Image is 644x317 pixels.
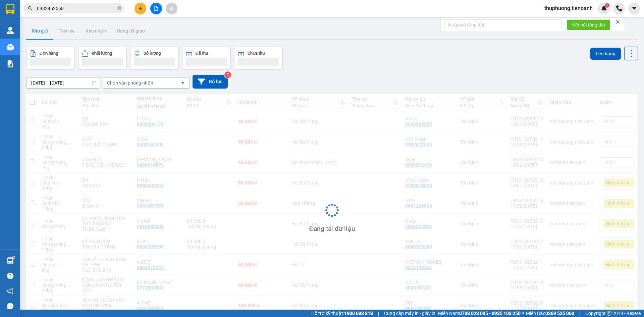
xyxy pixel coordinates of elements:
[135,3,146,14] button: plus
[117,5,121,12] span: close-circle
[7,288,13,294] span: notification
[605,3,609,8] sup: 1
[180,80,185,86] svg: open
[579,310,580,317] span: |
[311,310,373,317] span: Hỗ trợ kỹ thuật:
[7,257,14,264] img: warehouse-icon
[459,311,521,316] strong: 0708 023 035 - 0935 103 250
[78,47,127,70] button: Khối lượng
[138,6,143,11] span: plus
[7,44,14,51] img: warehouse-icon
[607,311,611,316] span: copyright
[438,310,521,317] span: Miền Nam
[572,21,605,29] span: Kết nối tổng đài
[26,77,100,88] input: Select a date range.
[590,48,621,60] button: Lên hàng
[601,5,607,11] img: icon-new-feature
[378,310,379,317] span: |
[522,312,524,315] span: ⚪️
[28,6,33,11] span: search
[628,3,640,14] button: caret-down
[545,311,574,316] strong: 0369 525 060
[13,256,15,258] sup: 1
[40,51,58,56] div: Đơn hàng
[182,47,231,70] button: Đã thu
[615,19,620,24] span: close
[384,310,436,317] span: Cung cấp máy in - giấy in:
[150,3,162,14] button: file-add
[248,51,265,56] div: Chưa thu
[26,47,75,70] button: Đơn hàng
[6,4,14,14] img: logo-vxr
[7,27,14,34] img: warehouse-icon
[631,5,637,11] span: caret-down
[130,47,179,70] button: Số lượng
[7,273,13,279] span: question-circle
[53,23,80,39] button: Trên xe
[196,51,208,56] div: Đã thu
[26,23,53,39] button: Kho gửi
[193,75,228,89] button: Bộ lọc
[606,3,608,8] span: 1
[92,51,112,56] div: Khối lượng
[7,60,14,67] img: solution-icon
[567,19,610,30] button: Kết nối tổng đài
[166,3,177,14] button: aim
[234,47,283,70] button: Chưa thu
[7,303,13,309] span: message
[154,6,158,11] span: file-add
[344,311,373,316] strong: 1900 633 818
[111,23,150,39] button: Hàng đã giao
[144,51,161,56] div: Số lượng
[117,6,121,10] span: close-circle
[107,80,153,86] div: Chọn văn phòng nhận
[616,5,622,11] img: phone-icon
[539,4,598,12] span: thuphuong.tienoanh
[309,224,355,234] div: Đang tải dữ liệu
[37,5,116,12] input: Tìm tên, số ĐT hoặc mã đơn
[169,6,174,11] span: aim
[526,310,574,317] span: Miền Bắc
[444,19,561,30] input: Nhập số tổng đài
[224,71,231,78] sup: 2
[80,23,111,39] button: Kho nhận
